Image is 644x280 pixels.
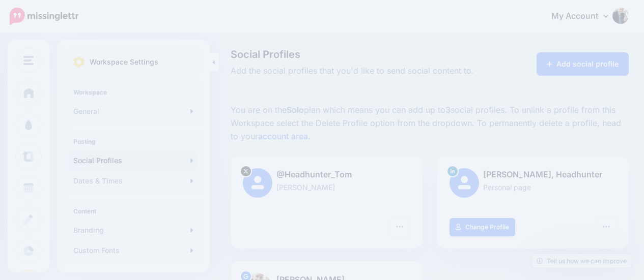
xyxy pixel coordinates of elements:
[450,181,617,193] p: Personal page
[231,49,491,59] span: Social Profiles
[69,101,198,121] a: General
[243,181,410,193] p: [PERSON_NAME]
[69,171,198,191] a: Dates & Times
[537,52,629,76] a: Add social profile
[445,105,451,115] b: 3
[69,150,198,171] a: Social Profiles
[450,218,515,236] a: Change Profile
[73,56,85,68] img: settings.png
[69,240,198,261] a: Custom Fonts
[258,131,308,141] a: account area
[541,4,629,29] a: My Account
[450,168,617,181] p: [PERSON_NAME], Headhunter
[90,56,158,68] p: Workspace Settings
[10,8,78,25] img: Missinglettr
[69,220,198,240] a: Branding
[73,207,193,215] h4: Content
[231,104,629,143] p: You are on the plan which means you can add up to social profiles. To unlink a profile from this ...
[73,138,193,145] h4: Posting
[287,105,304,115] b: Solo
[450,168,479,198] img: user_default_image.png
[23,56,34,65] img: menu.png
[73,88,193,96] h4: Workspace
[243,168,410,181] p: @Headhunter_Tom
[531,254,632,268] a: Tell us how we can improve
[231,65,491,78] span: Add the social profiles that you'd like to send social content to.
[243,168,272,198] img: user_default_image.png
